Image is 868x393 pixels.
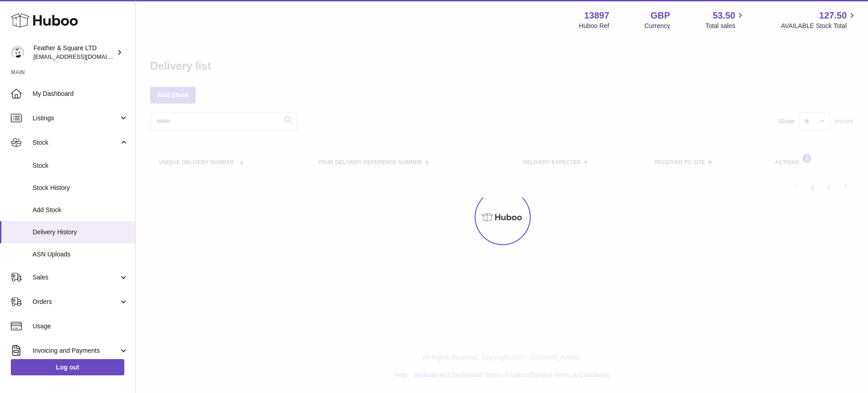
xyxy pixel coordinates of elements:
span: Add Stock [33,206,128,214]
span: ASN Uploads [33,250,128,259]
span: Stock [33,161,128,170]
span: AVAILABLE Stock Total [781,22,857,30]
strong: GBP [651,9,670,22]
span: Orders [33,298,119,306]
span: Sales [33,273,119,282]
strong: 13897 [584,9,609,22]
a: 53.50 Total sales [705,9,745,30]
span: Usage [33,322,128,331]
a: 127.50 AVAILABLE Stock Total [781,9,857,30]
span: [EMAIL_ADDRESS][DOMAIN_NAME] [33,53,133,60]
span: 127.50 [819,9,847,22]
span: Total sales [705,22,745,30]
span: Stock [33,138,119,147]
span: Invoicing and Payments [33,346,119,355]
div: Currency [645,22,670,30]
span: Delivery History [33,228,128,237]
span: Listings [33,114,119,123]
a: Log out [11,359,124,375]
img: feathernsquare@gmail.com [11,46,24,59]
span: My Dashboard [33,90,128,98]
div: Huboo Ref [579,22,609,30]
div: Feather & Square LTD [33,44,115,61]
span: Stock History [33,184,128,192]
span: 53.50 [712,9,735,22]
